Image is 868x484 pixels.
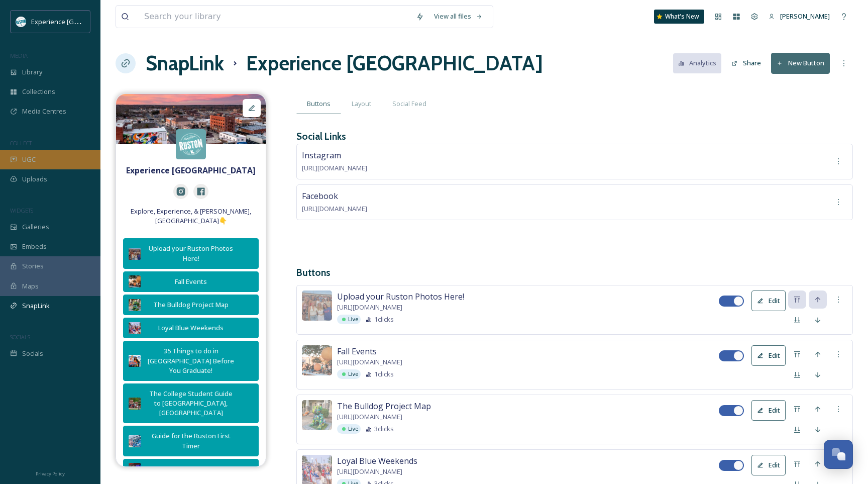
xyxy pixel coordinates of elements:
[337,400,431,412] span: The Bulldog Project Map
[751,345,786,366] button: Edit
[337,369,361,379] div: Live
[824,440,853,469] button: Open Chat
[337,315,361,324] div: Live
[302,345,332,375] img: 3d43b9cc-57a7-4b50-8df7-45f1e662274a.jpg
[123,383,259,424] button: The College Student Guide to [GEOGRAPHIC_DATA], [GEOGRAPHIC_DATA]
[10,207,33,214] span: WIDGETS
[22,155,36,164] span: UGC
[22,242,47,251] span: Embeds
[146,244,236,263] div: Upload your Ruston Photos Here!
[673,53,722,73] button: Analytics
[751,455,786,475] button: Edit
[352,99,371,109] span: Layout
[337,345,377,357] span: Fall Events
[129,435,141,447] img: 7146c74d-1cc9-4275-baea-d2edb7c18b24.jpg
[129,463,141,475] img: a412d939-8eee-4567-a468-56b9353d1ce2.jpg
[123,271,259,292] button: Fall Events
[751,291,786,311] button: Edit
[22,281,39,291] span: Maps
[764,7,835,26] a: [PERSON_NAME]
[31,17,131,26] span: Experience [GEOGRAPHIC_DATA]
[429,7,488,26] a: View all files
[374,369,394,379] span: 1 clicks
[337,291,464,303] span: Upload your Ruston Photos Here!
[36,470,65,477] span: Privacy Policy
[146,431,236,450] div: Guide for the Ruston First Timer
[129,398,141,410] img: 93eb2eb8-44e4-4772-b324-92d2570b4e34.jpg
[22,67,42,77] span: Library
[337,412,402,422] span: [URL][DOMAIN_NAME]
[673,53,727,73] a: Analytics
[129,299,141,311] img: fe9a1069-3783-491c-9916-c37af366a6b3.jpg
[302,291,332,321] img: 475f994e-39dc-4f57-872c-eeebedf4b9a2.jpg
[129,275,141,287] img: 3d43b9cc-57a7-4b50-8df7-45f1e662274a.jpg
[726,53,766,73] button: Share
[126,165,256,176] strong: Experience [GEOGRAPHIC_DATA]
[129,355,141,367] img: 52ece8bb-f087-4bb2-80e8-5bc1620114e8.jpg
[123,426,259,456] button: Guide for the Ruston First Timer
[123,238,259,268] button: Upload your Ruston Photos Here!
[146,464,236,474] div: Event Calendar
[374,315,394,324] span: 1 clicks
[36,467,65,479] a: Privacy Policy
[146,389,236,418] div: The College Student Guide to [GEOGRAPHIC_DATA], [GEOGRAPHIC_DATA]
[146,277,236,286] div: Fall Events
[129,322,141,334] img: edc258aa-9e94-418b-a68a-05723248e859.jpg
[246,48,543,78] h1: Experience [GEOGRAPHIC_DATA]
[121,207,261,226] span: Explore, Experience, & [PERSON_NAME], [GEOGRAPHIC_DATA]👇
[176,129,206,159] img: 415526570_740934454749135_6712834479988994226_n.jpg
[22,349,43,358] span: Socials
[146,48,224,78] a: SnapLink
[780,12,830,21] span: [PERSON_NAME]
[296,265,853,280] h3: Buttons
[139,6,411,28] input: Search your library
[16,17,26,27] img: 24IZHUKKFBA4HCESFN4PRDEIEY.avif
[337,455,417,467] span: Loyal Blue Weekends
[374,424,394,434] span: 3 clicks
[337,357,402,367] span: [URL][DOMAIN_NAME]
[751,400,786,421] button: Edit
[307,99,331,109] span: Buttons
[302,150,341,161] span: Instagram
[123,459,259,479] button: Event Calendar
[337,467,402,476] span: [URL][DOMAIN_NAME]
[771,53,830,73] button: New Button
[10,139,32,147] span: COLLECT
[146,300,236,310] div: The Bulldog Project Map
[302,204,367,213] span: [URL][DOMAIN_NAME]
[302,400,332,430] img: fe9a1069-3783-491c-9916-c37af366a6b3.jpg
[654,10,704,24] a: What's New
[22,301,50,311] span: SnapLink
[10,333,30,341] span: SOCIALS
[22,87,55,96] span: Collections
[337,424,361,434] div: Live
[146,323,236,333] div: Loyal Blue Weekends
[10,52,28,59] span: MEDIA
[123,318,259,338] button: Loyal Blue Weekends
[296,129,346,144] h3: Social Links
[123,341,259,381] button: 35 Things to do in [GEOGRAPHIC_DATA] Before You Graduate!
[22,174,47,184] span: Uploads
[337,303,402,312] span: [URL][DOMAIN_NAME]
[22,261,44,271] span: Stories
[146,346,236,375] div: 35 Things to do in [GEOGRAPHIC_DATA] Before You Graduate!
[302,163,367,172] span: [URL][DOMAIN_NAME]
[392,99,426,109] span: Social Feed
[129,248,141,260] img: 475f994e-39dc-4f57-872c-eeebedf4b9a2.jpg
[116,94,266,144] img: fb003ca6-3847-4083-9791-8fcff1e56fec.jpg
[22,107,66,116] span: Media Centres
[302,190,338,202] span: Facebook
[123,295,259,315] button: The Bulldog Project Map
[22,222,49,232] span: Galleries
